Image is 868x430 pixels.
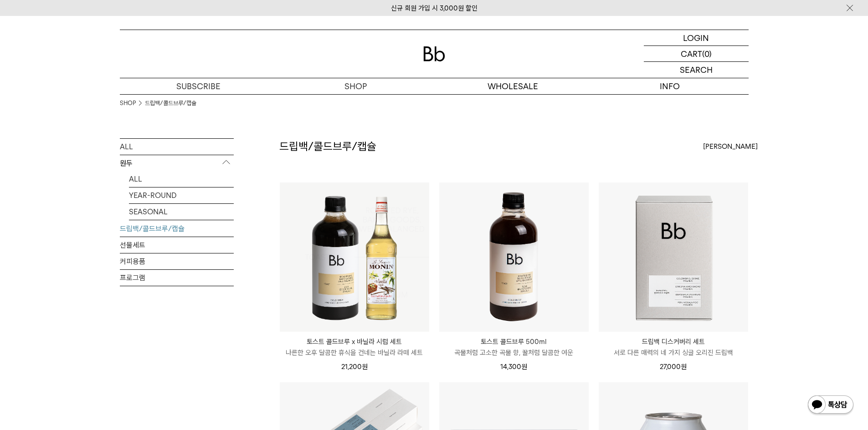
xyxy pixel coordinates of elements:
p: SEARCH [680,62,713,78]
a: 드립백 디스커버리 세트 서로 다른 매력의 네 가지 싱글 오리진 드립백 [599,336,748,358]
p: 드립백 디스커버리 세트 [599,336,748,347]
p: (0) [702,46,712,61]
span: 원 [362,363,368,371]
a: 신규 회원 가입 시 3,000원 할인 [391,4,478,12]
a: 선물세트 [120,237,234,253]
span: 21,200 [341,363,368,371]
a: SHOP [277,78,434,94]
a: 커피용품 [120,253,234,269]
a: CART (0) [644,46,749,62]
a: SEASONAL [129,204,234,220]
a: 토스트 콜드브루 x 바닐라 시럽 세트 [280,182,429,332]
h2: 드립백/콜드브루/캡슐 [279,139,376,154]
p: 서로 다른 매력의 네 가지 싱글 오리진 드립백 [599,347,748,358]
a: 드립백/콜드브루/캡슐 [120,221,234,237]
span: 원 [521,363,527,371]
a: 드립백/콜드브루/캡슐 [145,99,196,108]
p: LOGIN [683,30,709,46]
a: SHOP [120,99,136,108]
p: WHOLESALE [434,78,591,94]
span: 14,300 [500,363,527,371]
span: 원 [681,363,687,371]
img: 토스트 콜드브루 500ml [439,182,589,332]
a: LOGIN [644,30,749,46]
a: ALL [120,139,234,155]
img: 카카오톡 채널 1:1 채팅 버튼 [807,395,854,416]
a: SUBSCRIBE [120,78,277,94]
p: 토스트 콜드브루 x 바닐라 시럽 세트 [280,336,429,347]
p: 곡물처럼 고소한 곡물 향, 꿀처럼 달콤한 여운 [439,347,589,358]
img: 드립백 디스커버리 세트 [599,182,748,332]
a: 토스트 콜드브루 500ml 곡물처럼 고소한 곡물 향, 꿀처럼 달콤한 여운 [439,336,589,358]
p: INFO [591,78,749,94]
p: CART [681,46,702,61]
a: 토스트 콜드브루 x 바닐라 시럽 세트 나른한 오후 달콤한 휴식을 건네는 바닐라 라떼 세트 [280,336,429,358]
p: 토스트 콜드브루 500ml [439,336,589,347]
img: 로고 [423,46,445,61]
a: YEAR-ROUND [129,187,234,203]
span: 27,000 [660,363,687,371]
span: [PERSON_NAME] [703,141,758,152]
a: ALL [129,171,234,187]
p: 원두 [120,155,234,172]
img: 1000001202_add2_013.jpg [280,182,429,332]
a: 프로그램 [120,270,234,286]
p: 나른한 오후 달콤한 휴식을 건네는 바닐라 라떼 세트 [280,347,429,358]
